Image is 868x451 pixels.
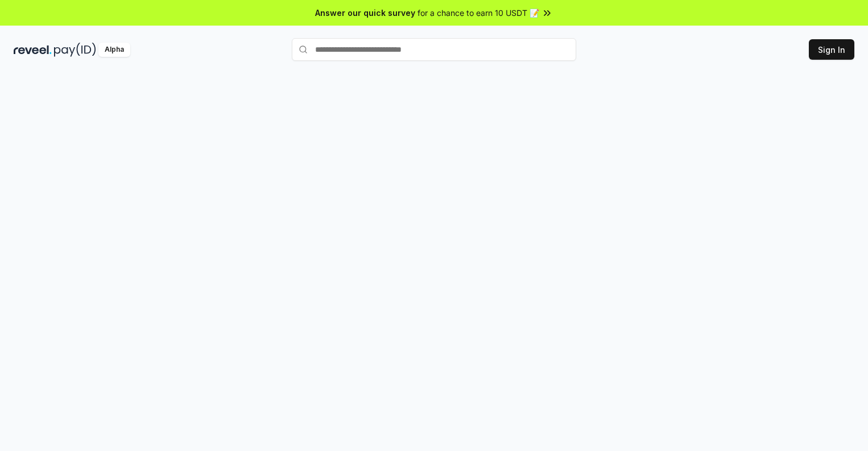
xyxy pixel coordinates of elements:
[98,43,130,57] div: Alpha
[809,39,854,60] button: Sign In
[14,43,52,57] img: reveel_dark
[315,7,415,19] span: Answer our quick survey
[418,7,539,19] span: for a chance to earn 10 USDT 📝
[54,43,96,57] img: pay_id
